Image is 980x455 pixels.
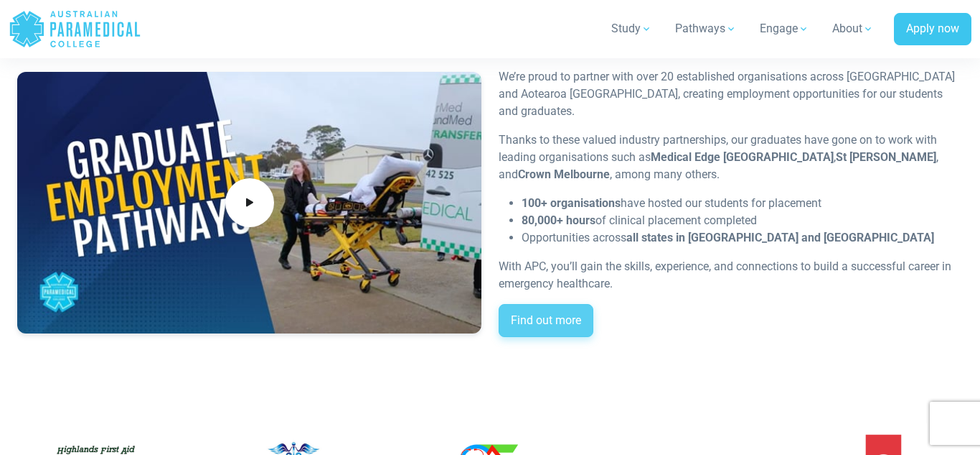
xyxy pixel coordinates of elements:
[518,167,610,181] strong: Crown Melbourne
[499,68,963,120] p: We’re proud to partner with over 20 established organisations across [GEOGRAPHIC_DATA] and Aotear...
[522,229,963,247] li: Opportunities across
[499,304,593,337] a: Find out more
[651,150,834,164] strong: Medical Edge [GEOGRAPHIC_DATA]
[836,150,936,164] strong: St [PERSON_NAME]
[499,132,963,183] p: Thanks to these valued industry partnerships, our graduates have gone on to work with leading org...
[499,258,963,293] p: With APC, you’ll gain the skills, experience, and connections to build a successful career in eme...
[522,195,963,212] li: have hosted our students for placement
[522,196,621,210] strong: 100+ organisations
[522,213,595,227] strong: 80,000+ hours
[522,212,963,229] li: of clinical placement completed
[626,231,934,244] strong: all states in [GEOGRAPHIC_DATA] and [GEOGRAPHIC_DATA]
